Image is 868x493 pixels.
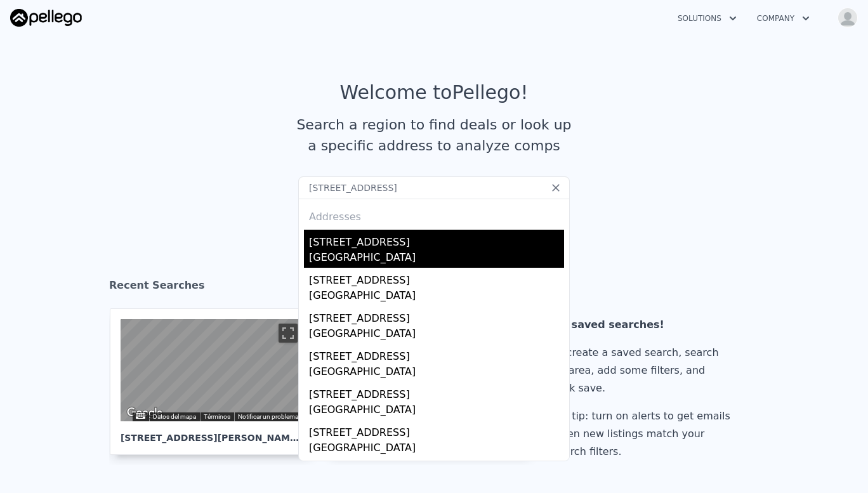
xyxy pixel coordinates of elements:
a: Términos [204,413,230,420]
div: Pro tip: turn on alerts to get emails when new listings match your search filters. [553,407,735,461]
div: To create a saved search, search an area, add some filters, and click save. [553,344,735,397]
div: [STREET_ADDRESS] [309,344,564,364]
div: Mapa [121,319,302,421]
div: [STREET_ADDRESS] [309,420,564,440]
div: Search a region to find deals or look up a specific address to analyze comps [292,114,576,156]
div: [STREET_ADDRESS] [309,268,564,288]
div: No saved searches! [553,316,735,334]
button: Combinaciones de teclas [136,413,145,419]
div: [GEOGRAPHIC_DATA] [309,440,564,458]
button: Solutions [667,7,747,30]
img: Pellego [10,9,82,27]
div: [STREET_ADDRESS][PERSON_NAME] , Napa [121,421,302,444]
div: [STREET_ADDRESS] [309,230,564,250]
a: Notificar un problema [238,413,298,420]
button: Datos del mapa [153,412,196,421]
div: [GEOGRAPHIC_DATA] [309,364,564,382]
div: [STREET_ADDRESS] [309,382,564,402]
div: [STREET_ADDRESS] [309,306,564,326]
div: [GEOGRAPHIC_DATA] [309,402,564,420]
div: Addresses [304,199,564,230]
a: Abre esta zona en Google Maps (se abre en una nueva ventana) [124,405,166,421]
div: [GEOGRAPHIC_DATA] [309,288,564,306]
div: Welcome to Pellego ! [340,81,529,104]
img: Google [124,405,166,421]
div: [STREET_ADDRESS] [309,458,564,478]
div: [GEOGRAPHIC_DATA] [309,250,564,268]
button: Company [747,7,820,30]
img: avatar [838,8,858,28]
div: Recent Searches [109,268,759,308]
div: Street View [121,319,302,421]
div: [GEOGRAPHIC_DATA] [309,326,564,344]
button: Cambiar a la vista en pantalla completa [279,324,298,343]
input: Search an address or region... [298,176,570,199]
a: Mapa [STREET_ADDRESS][PERSON_NAME], Napa [110,308,323,455]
